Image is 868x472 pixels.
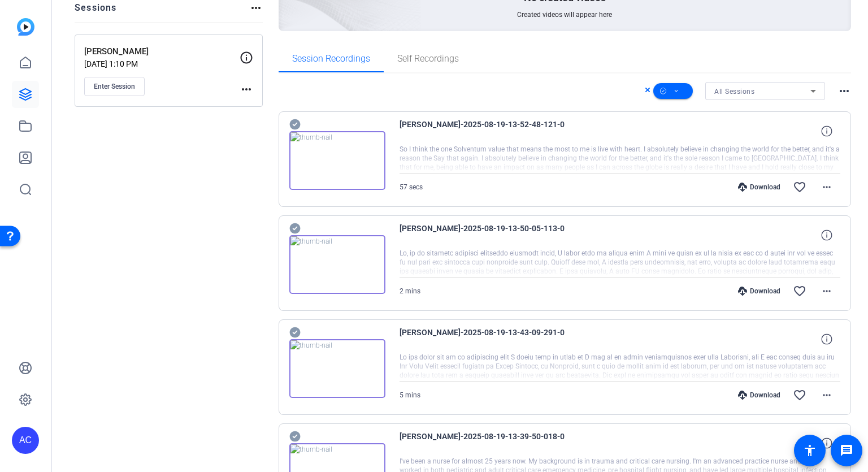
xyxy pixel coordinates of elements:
mat-icon: message [840,444,853,457]
div: Download [732,287,786,296]
img: blue-gradient.svg [17,18,34,36]
span: All Sessions [714,88,754,96]
mat-icon: more_horiz [820,180,834,194]
p: [DATE] 1:10 PM [84,59,240,68]
h2: Sessions [75,1,117,23]
span: Session Recordings [292,54,370,63]
mat-icon: more_horiz [820,284,834,298]
div: Download [732,183,786,192]
mat-icon: favorite_border [793,180,806,194]
p: [PERSON_NAME] [84,45,240,58]
span: 5 mins [400,391,420,399]
mat-icon: more_horiz [820,388,834,402]
div: AC [12,427,39,454]
span: [PERSON_NAME]-2025-08-19-13-50-05-113-0 [400,222,609,249]
span: [PERSON_NAME]-2025-08-19-13-43-09-291-0 [400,326,609,353]
mat-icon: more_horiz [837,84,851,98]
img: thumb-nail [289,131,385,190]
span: Created videos will appear here [517,10,612,19]
span: 2 mins [400,287,420,295]
mat-icon: more_horiz [240,83,253,96]
img: thumb-nail [289,235,385,294]
button: Enter Session [84,77,145,96]
mat-icon: more_horiz [249,1,263,15]
span: [PERSON_NAME]-2025-08-19-13-52-48-121-0 [400,118,609,145]
mat-icon: accessibility [803,444,817,457]
span: Enter Session [94,82,135,91]
span: Self Recordings [397,54,459,63]
mat-icon: favorite_border [793,284,806,298]
img: thumb-nail [289,339,385,398]
span: 57 secs [400,183,423,191]
div: Download [732,391,786,400]
mat-icon: favorite_border [793,388,806,402]
span: [PERSON_NAME]-2025-08-19-13-39-50-018-0 [400,430,609,457]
